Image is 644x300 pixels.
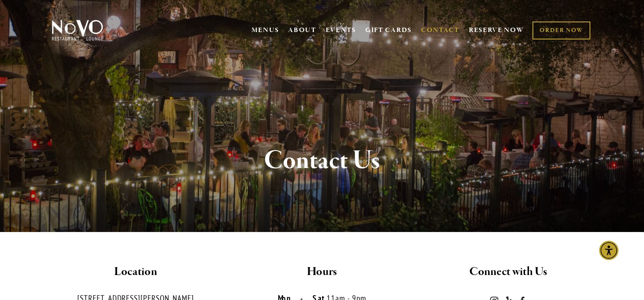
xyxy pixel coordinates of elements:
[423,263,594,281] h2: Connect with Us
[50,19,105,41] img: Novo Restaurant &amp; Lounge
[236,263,408,281] h2: Hours
[264,144,381,177] strong: Contact Us
[50,263,222,281] h2: Location
[326,26,356,35] a: EVENTS
[288,26,317,35] a: ABOUT
[421,22,460,39] a: CONTACT
[599,241,619,260] div: Accessibility Menu
[532,21,590,39] a: ORDER NOW
[365,22,412,39] a: GIFT CARDS
[252,26,279,35] a: MENUS
[469,22,524,39] a: RESERVE NOW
